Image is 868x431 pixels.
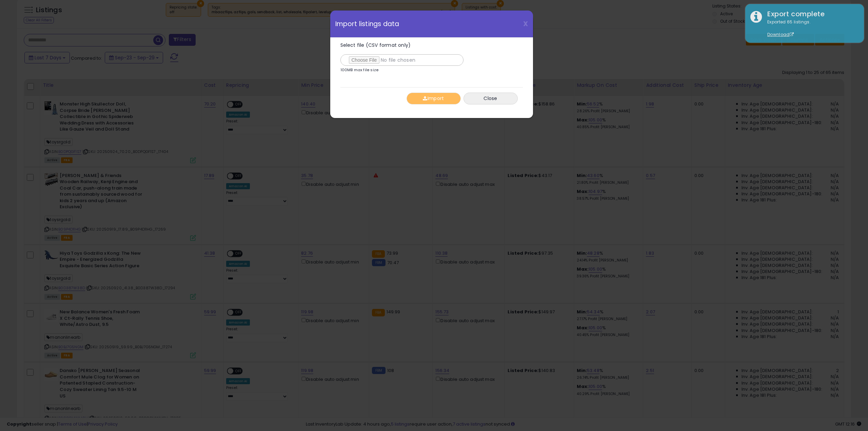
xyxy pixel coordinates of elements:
button: Close [463,93,518,104]
span: X [523,19,528,28]
div: Exported 65 listings. [762,19,859,38]
div: Export complete [762,9,859,19]
a: Download [767,32,794,37]
span: Import listings data [335,21,399,27]
p: 100MB max file size [340,68,379,72]
span: Select file (CSV format only) [340,42,411,48]
button: Import [407,93,461,104]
